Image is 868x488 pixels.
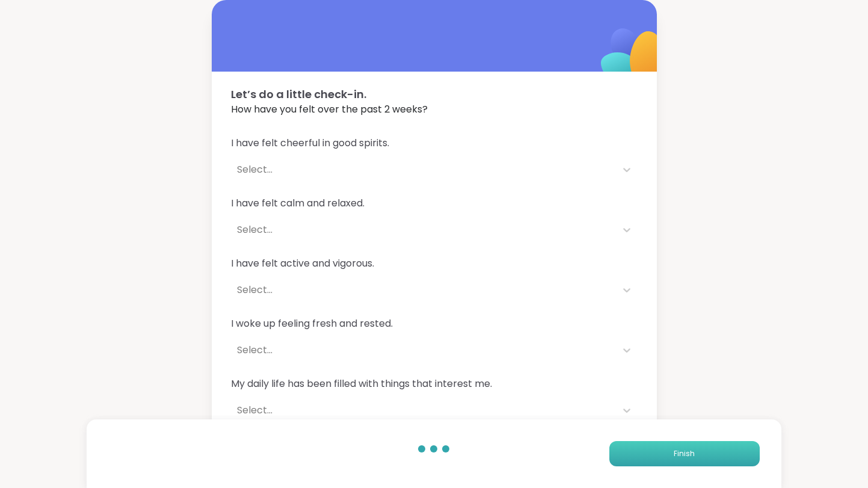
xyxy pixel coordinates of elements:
div: Select... [237,343,610,357]
button: Finish [609,441,760,466]
div: Select... [237,223,610,237]
span: Let’s do a little check-in. [231,86,638,102]
span: I have felt cheerful in good spirits. [231,136,638,150]
span: My daily life has been filled with things that interest me. [231,377,638,391]
span: I woke up feeling fresh and rested. [231,317,638,331]
span: Finish [674,448,695,459]
span: How have you felt over the past 2 weeks? [231,102,638,117]
span: I have felt active and vigorous. [231,256,638,271]
span: I have felt calm and relaxed. [231,196,638,211]
div: Select... [237,162,610,177]
div: Select... [237,283,610,297]
div: Select... [237,403,610,418]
